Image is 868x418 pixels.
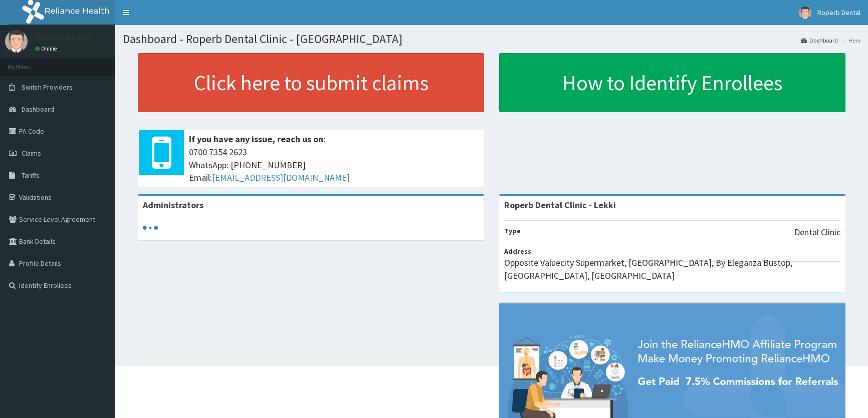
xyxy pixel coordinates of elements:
a: Dashboard [801,36,838,45]
img: User Image [799,7,811,19]
img: User Image [5,30,28,53]
p: Dental Clinic [794,226,840,239]
span: Roperb Dental [817,8,860,17]
strong: Roperb Dental Clinic - Lekki [504,199,616,211]
p: Roperb Dental [35,33,92,42]
b: Type [504,226,521,235]
a: Click here to submit claims [138,53,484,112]
a: [EMAIL_ADDRESS][DOMAIN_NAME] [212,172,350,183]
b: Address [504,247,531,256]
li: Here [839,36,860,45]
svg: audio-loading [143,220,158,235]
span: 0700 7354 2623 WhatsApp: [PHONE_NUMBER] Email: [189,146,479,184]
span: Claims [22,149,41,158]
p: Opposite Valuecity Supermarket, [GEOGRAPHIC_DATA], By Eleganza Bustop, [GEOGRAPHIC_DATA], [GEOGRA... [504,256,840,282]
b: If you have any issue, reach us on: [189,133,326,145]
b: Administrators [143,199,203,211]
span: Dashboard [22,105,54,114]
a: Online [35,45,59,52]
h1: Dashboard - Roperb Dental Clinic - [GEOGRAPHIC_DATA] [123,33,860,46]
a: How to Identify Enrollees [499,53,845,112]
span: Tariffs [22,171,40,180]
span: Switch Providers [22,83,73,92]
